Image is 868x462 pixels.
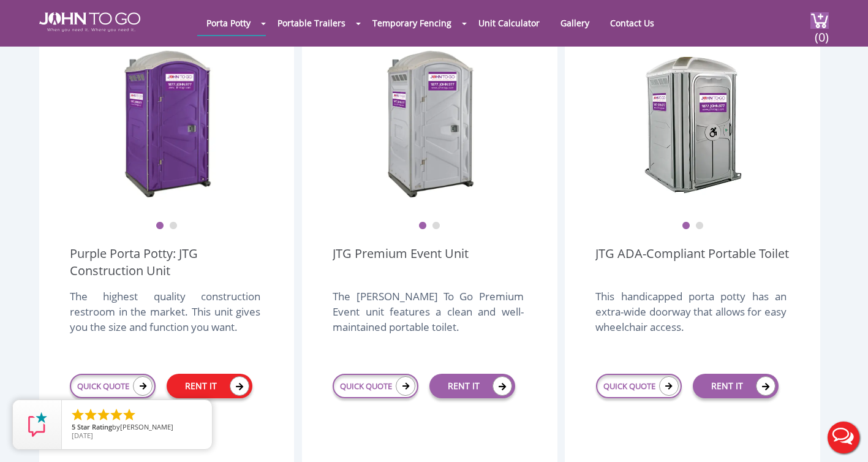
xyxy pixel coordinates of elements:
a: Contact Us [601,11,663,35]
a: Portable Trailers [268,11,355,35]
a: QUICK QUOTE [333,374,418,398]
button: 1 of 2 [156,222,164,230]
button: 2 of 2 [432,222,440,230]
img: Review Rating [25,412,50,437]
a: Purple Porta Potty: JTG Construction Unit [70,245,263,279]
a: Temporary Fencing [363,11,461,35]
li:  [96,407,111,422]
img: ADA Handicapped Accessible Unit [644,47,742,200]
a: RENT IT [693,374,779,398]
span: [PERSON_NAME] [120,422,173,431]
button: 1 of 2 [418,222,427,230]
a: Gallery [551,11,598,35]
span: [DATE] [72,431,93,440]
li:  [109,407,124,422]
a: QUICK QUOTE [70,374,156,398]
li:  [83,407,98,422]
button: 2 of 2 [695,222,704,230]
span: (0) [814,19,829,45]
a: RENT IT [429,374,515,398]
button: 2 of 2 [169,222,178,230]
a: Porta Potty [197,11,260,35]
span: 5 [72,422,75,431]
a: Unit Calculator [469,11,549,35]
img: JOHN to go [39,12,140,32]
button: 1 of 2 [682,222,690,230]
img: cart a [810,12,829,29]
div: This handicapped porta potty has an extra-wide doorway that allows for easy wheelchair access. [595,289,786,347]
div: The highest quality construction restroom in the market. This unit gives you the size and functio... [70,289,260,347]
span: by [72,423,202,432]
span: Star Rating [77,422,112,431]
a: RENT IT [167,374,252,398]
button: Live Chat [819,413,868,462]
li:  [70,407,85,422]
a: JTG Premium Event Unit [333,245,469,279]
a: JTG ADA-Compliant Portable Toilet [595,245,789,279]
li:  [122,407,137,422]
div: The [PERSON_NAME] To Go Premium Event unit features a clean and well-maintained portable toilet. [333,289,523,347]
a: QUICK QUOTE [596,374,682,398]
